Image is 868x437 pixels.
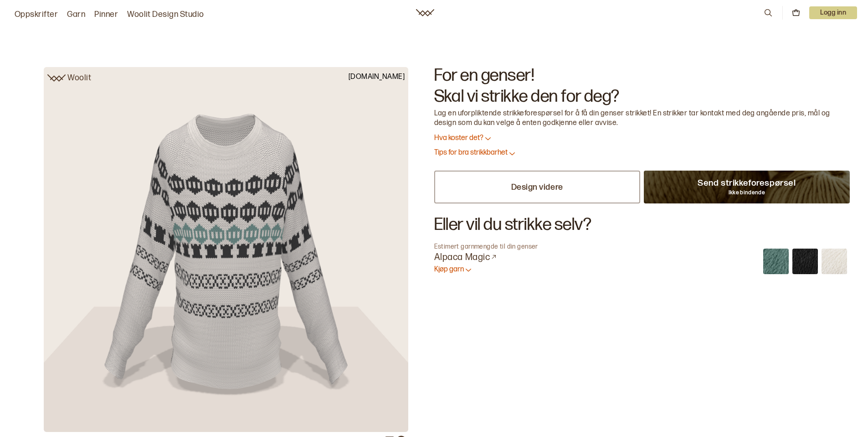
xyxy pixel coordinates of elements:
a: Pinner [94,8,118,21]
a: Alpaca Magic [434,251,538,263]
h2: For en genser! [434,67,850,88]
h2: Skal vi strikke den for deg? [434,88,850,109]
p: Woolit [67,73,91,83]
img: Hvit [822,249,847,274]
img: Koksgrå [792,249,818,274]
button: Hva koster det? [434,134,493,143]
button: Tips for bra strikkbarhet [434,148,517,158]
button: User dropdown [809,6,857,19]
a: Garn [67,8,85,21]
a: Woolit [416,9,434,16]
img: Thuja grønn [763,249,789,274]
p: Estimert garnmengde til din genser [434,243,538,251]
p: Send strikkeforespørsel [698,178,796,189]
p: Ikke bindende [729,189,765,197]
a: Woolit Design Studio [127,8,204,21]
a: Design videre [434,171,640,203]
div: [DOMAIN_NAME] [349,73,405,427]
img: Bilde av oppskrift [44,67,408,432]
p: Alpaca Magic [434,251,490,263]
h2: Eller vil du strikke selv? [434,216,850,234]
p: Design videre [511,182,563,192]
p: Logg inn [809,6,857,19]
p: Lag en uforpliktende strikkeforespørsel for å få din genser strikket! En strikker tar kontakt med... [434,109,850,128]
button: Kjøp garn [434,263,473,276]
a: Oppskrifter [15,8,58,21]
a: Send strikkeforespørselIkke bindende [644,171,850,203]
